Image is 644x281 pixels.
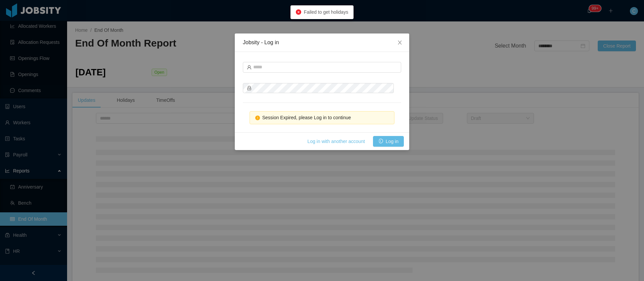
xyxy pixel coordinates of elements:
[243,39,401,46] div: Jobsity - Log in
[302,136,370,147] button: Log in with another account
[304,9,348,15] span: Failed to get holidays
[247,86,252,90] i: icon: lock
[247,65,252,70] i: icon: user
[373,136,404,147] button: icon: loginLog in
[390,33,409,52] button: Close
[255,116,260,120] i: icon: exclamation-circle
[296,9,301,15] i: icon: close-circle
[262,115,351,120] span: Session Expired, please Log in to continue
[397,40,402,45] i: icon: close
